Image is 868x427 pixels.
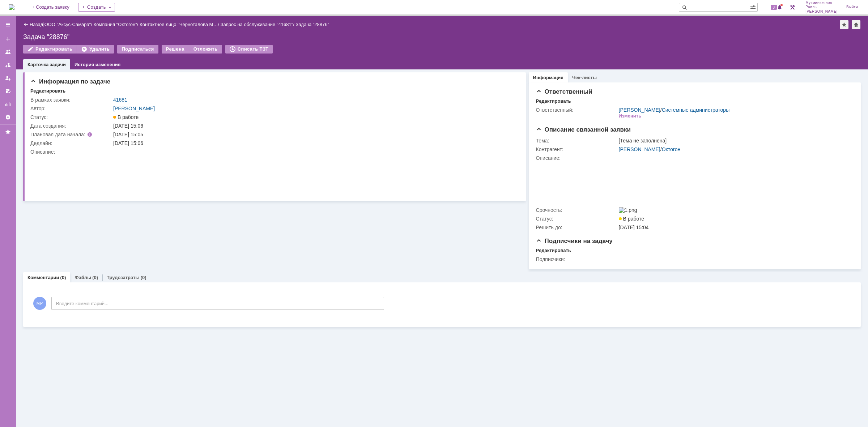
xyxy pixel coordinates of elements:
div: Подписчики: [536,256,617,262]
a: Отчеты [2,98,14,110]
span: Описание связанной заявки [536,126,631,133]
a: Чек-листы [572,75,597,80]
a: [PERSON_NAME] [619,146,660,152]
div: Дата создания: [30,123,112,129]
div: Дедлайн: [30,140,112,146]
a: Перейти в интерфейс администратора [788,3,797,12]
a: Мои заявки [2,72,14,84]
span: Информация по задаче [30,78,110,85]
a: История изменения [75,62,120,67]
a: Настройки [2,111,14,123]
span: Мукминьзянов [805,1,838,5]
span: В работе [113,114,139,120]
a: Комментарии [27,275,59,280]
span: Подписчики на задачу [536,238,613,244]
div: Статус: [536,216,617,222]
div: Создать [78,3,115,12]
a: Информация [533,75,563,80]
div: Изменить [619,113,642,119]
a: Системные администраторы [662,107,730,113]
div: / [221,22,296,27]
a: Заявки на командах [2,46,14,58]
div: Добавить в избранное [840,20,848,29]
div: Редактировать [30,88,65,94]
a: Перейти на домашнюю страницу [9,4,14,10]
a: Трудозатраты [107,275,140,280]
div: Ответственный: [536,107,617,113]
div: (0) [141,275,146,280]
div: / [94,22,140,27]
span: 8 [771,5,777,10]
span: В работе [619,216,644,222]
a: 41681 [113,97,127,103]
div: Редактировать [536,248,571,253]
div: [DATE] 15:05 [113,132,514,137]
div: Контрагент: [536,146,617,152]
a: Октогон [662,146,681,152]
img: 1.png [619,207,637,213]
div: Тема: [536,138,617,144]
a: [PERSON_NAME] [113,106,155,111]
a: Запрос на обслуживание "41681" [221,22,293,27]
a: Компания "Октогон" [94,22,137,27]
div: (0) [92,275,98,280]
a: Назад [30,22,43,27]
span: Ответственный [536,88,592,95]
a: Заявки в моей ответственности [2,59,14,71]
span: Расширенный поиск [750,3,757,10]
div: Задача "28876" [23,33,861,40]
a: Создать заявку [2,33,14,45]
div: В рамках заявки: [30,97,112,103]
span: Раиль [805,5,838,9]
div: / [619,146,849,152]
img: logo [9,4,14,10]
div: Сделать домашней страницей [852,20,860,29]
div: / [44,22,94,27]
a: Контактное лицо "Черноталова М… [140,22,218,27]
div: Плановая дата начала: [30,132,103,137]
div: Срочность: [536,207,617,213]
div: / [140,22,221,27]
div: / [619,107,730,113]
div: (0) [60,275,66,280]
div: [Тема не заполнена] [619,138,849,144]
a: Мои согласования [2,85,14,97]
a: Карточка задачи [27,62,66,67]
div: | [43,21,44,27]
div: Решить до: [536,225,617,230]
div: Описание: [536,155,851,161]
a: Файлы [75,275,91,280]
div: Редактировать [536,98,571,104]
div: Задача "28876" [296,22,329,27]
div: Автор: [30,106,112,111]
span: [PERSON_NAME] [805,9,838,14]
span: МР [33,297,46,310]
a: [PERSON_NAME] [619,107,660,113]
span: [DATE] 15:04 [619,225,649,230]
div: Статус: [30,114,112,120]
a: ООО "Аксус-Самара" [44,22,91,27]
div: [DATE] 15:06 [113,123,514,129]
div: [DATE] 15:06 [113,140,514,146]
div: Описание: [30,149,515,155]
